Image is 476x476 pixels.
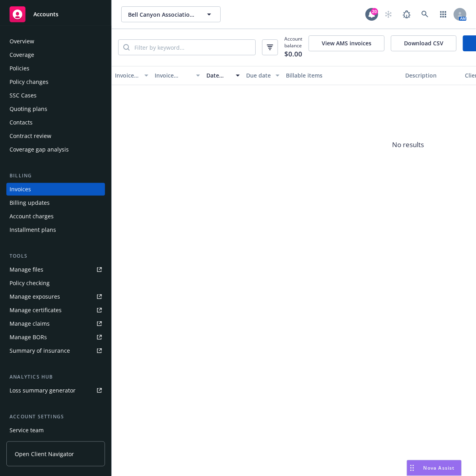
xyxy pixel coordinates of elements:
a: Coverage gap analysis [6,143,105,156]
a: Quoting plans [6,103,105,115]
a: Loss summary generator [6,384,105,397]
div: Account charges [10,210,54,223]
svg: Search [123,44,130,51]
button: Download CSV [391,35,457,51]
a: Switch app [435,6,451,22]
a: Policies [6,62,105,75]
div: Policies [10,62,29,75]
a: Manage files [6,263,105,276]
div: Account settings [6,413,105,421]
div: Manage exposures [10,290,60,303]
div: Coverage [10,49,34,61]
a: Installment plans [6,223,105,236]
div: Invoice amount [155,71,191,80]
a: Invoices [6,183,105,196]
a: Summary of insurance [6,344,105,357]
button: Billable items [283,66,402,85]
a: Contract review [6,130,105,142]
div: Invoice ID [115,71,140,80]
span: $0.00 [284,49,302,59]
div: Overview [10,35,34,48]
div: Policy checking [10,277,50,289]
div: Tools [6,252,105,260]
a: Service team [6,424,105,437]
div: Billable items [286,71,399,80]
a: Policy changes [6,76,105,88]
span: Accounts [33,11,58,17]
a: Overview [6,35,105,48]
span: Nova Assist [424,464,455,471]
input: Filter by keyword... [130,40,255,55]
div: Manage BORs [10,331,47,344]
div: Billing updates [10,196,50,209]
a: Manage BORs [6,331,105,344]
div: Summary of insurance [10,344,70,357]
div: 20 [371,8,378,15]
a: Policy checking [6,277,105,289]
div: Contract review [10,130,51,142]
a: Accounts [6,3,105,25]
div: Date issued [206,71,231,80]
div: Contacts [10,116,33,129]
button: Bell Canyon Association, [GEOGRAPHIC_DATA], [GEOGRAPHIC_DATA] [121,6,221,22]
div: SSC Cases [10,89,37,102]
div: Billing [6,172,105,180]
button: Description [402,66,462,85]
div: Due date [246,71,271,80]
a: Account charges [6,210,105,223]
div: Manage files [10,263,43,276]
div: Installment plans [10,223,56,236]
a: Report a Bug [399,6,415,22]
a: Search [417,6,433,22]
a: Manage certificates [6,304,105,317]
div: Coverage gap analysis [10,143,69,156]
div: Analytics hub [6,373,105,381]
button: Date issued [203,66,243,85]
button: Nova Assist [407,460,462,476]
div: Invoices [10,183,31,196]
a: Contacts [6,116,105,129]
button: Invoice amount [152,66,203,85]
a: Coverage [6,49,105,61]
a: Start snowing [381,6,396,22]
div: Policy changes [10,76,49,88]
button: Due date [243,66,283,85]
span: Open Client Navigator [15,450,74,458]
div: Drag to move [407,460,417,476]
a: Billing updates [6,196,105,209]
button: View AMS invoices [309,35,385,51]
a: Manage claims [6,317,105,330]
div: Manage claims [10,317,50,330]
a: SSC Cases [6,89,105,102]
div: Manage certificates [10,304,62,317]
a: Manage exposures [6,290,105,303]
div: Description [405,71,459,80]
span: Account balance [284,35,302,60]
button: Invoice ID [112,66,152,85]
div: Service team [10,424,44,437]
div: Loss summary generator [10,384,76,397]
span: Bell Canyon Association, [GEOGRAPHIC_DATA], [GEOGRAPHIC_DATA] [128,10,197,19]
div: Quoting plans [10,103,47,115]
